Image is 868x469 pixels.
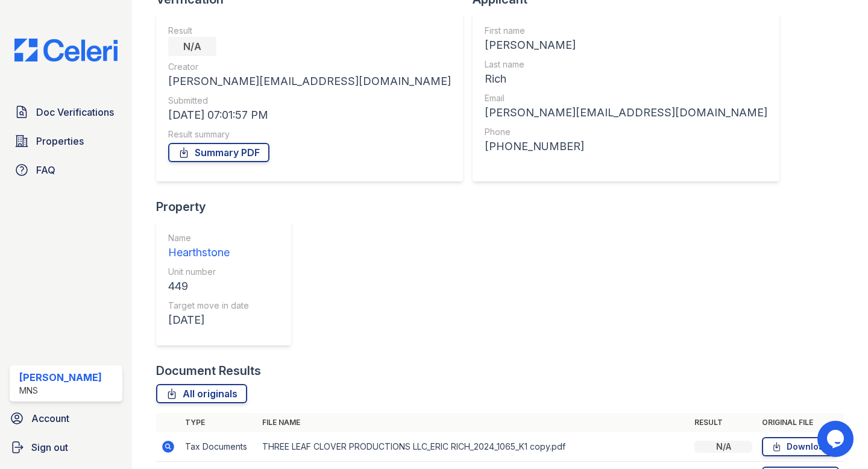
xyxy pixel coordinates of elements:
[485,126,767,138] div: Phone
[180,432,257,462] td: Tax Documents
[257,413,690,432] th: File name
[694,441,752,453] div: N/A
[168,312,249,329] div: [DATE]
[757,413,844,432] th: Original file
[485,37,767,54] div: [PERSON_NAME]
[168,300,249,312] div: Target move in date
[31,411,69,426] span: Account
[156,384,247,403] a: All originals
[168,107,451,124] div: [DATE] 07:01:57 PM
[168,37,216,56] div: N/A
[485,58,767,71] div: Last name
[36,105,114,119] span: Doc Verifications
[762,437,839,456] a: Download
[168,95,451,107] div: Submitted
[5,435,127,459] a: Sign out
[156,198,301,215] div: Property
[817,421,856,457] iframe: chat widget
[10,129,122,153] a: Properties
[168,73,451,90] div: [PERSON_NAME][EMAIL_ADDRESS][DOMAIN_NAME]
[485,104,767,121] div: [PERSON_NAME][EMAIL_ADDRESS][DOMAIN_NAME]
[168,244,249,261] div: Hearthstone
[168,128,451,140] div: Result summary
[19,385,102,397] div: MNS
[5,406,127,430] a: Account
[690,413,757,432] th: Result
[168,143,269,162] a: Summary PDF
[485,92,767,104] div: Email
[36,163,55,177] span: FAQ
[156,362,261,379] div: Document Results
[168,278,249,295] div: 449
[485,138,767,155] div: [PHONE_NUMBER]
[10,158,122,182] a: FAQ
[257,432,690,462] td: THREE LEAF CLOVER PRODUCTIONS LLC_ERIC RICH_2024_1065_K1 copy.pdf
[168,232,249,244] div: Name
[485,25,767,37] div: First name
[485,71,767,87] div: Rich
[168,61,451,73] div: Creator
[36,134,84,148] span: Properties
[180,413,257,432] th: Type
[31,440,68,455] span: Sign out
[5,39,127,61] img: CE_Logo_Blue-a8612792a0a2168367f1c8372b55b34899dd931a85d93a1a3d3e32e68fde9ad4.png
[19,370,102,385] div: [PERSON_NAME]
[168,266,249,278] div: Unit number
[10,100,122,124] a: Doc Verifications
[168,25,451,37] div: Result
[168,232,249,261] a: Name Hearthstone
